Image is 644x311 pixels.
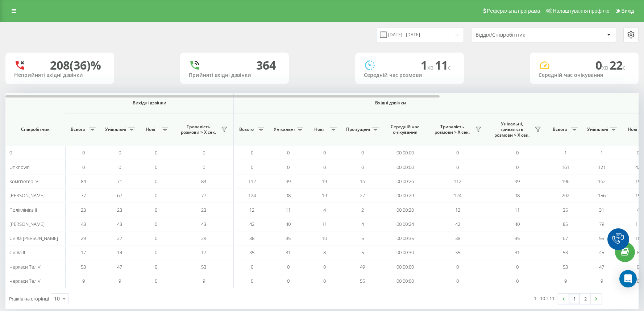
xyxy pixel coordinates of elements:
td: 00:00:00 [382,146,428,160]
span: 49 [360,264,365,270]
div: Середній час розмови [364,72,455,78]
span: Рядків на сторінці [9,295,49,302]
td: 00:00:20 [382,203,428,217]
span: Всього [551,127,569,132]
span: Пропущені [346,127,370,132]
span: 202 [562,192,569,199]
span: 43 [201,221,206,227]
span: Тривалість розмови > Х сек. [431,124,473,135]
span: [PERSON_NAME] [9,192,45,199]
span: 99 [286,178,291,184]
span: c [623,63,626,71]
td: 00:00:00 [382,274,428,288]
span: Вхідні дзвінки [253,100,528,106]
span: 0 [456,149,459,156]
span: 162 [598,178,606,184]
span: 0 [155,221,157,227]
span: c [448,63,451,71]
span: 67 [563,235,568,241]
span: 196 [562,178,569,184]
span: Налаштування профілю [553,8,609,14]
span: 0 [155,235,157,241]
span: 0 [516,164,519,170]
span: Унікальні [274,127,295,132]
span: 35 [286,235,291,241]
span: 85 [563,221,568,227]
span: 35 [563,207,568,213]
td: 00:00:29 [382,188,428,203]
span: 23 [81,207,86,213]
span: 77 [201,192,206,199]
div: Open Intercom Messenger [619,270,637,287]
span: 19 [322,192,327,199]
span: 45 [599,249,604,256]
span: Сміла [PERSON_NAME] [9,235,58,241]
span: 53 [563,249,568,256]
td: 00:00:30 [382,245,428,260]
a: 2 [580,294,591,304]
span: 161 [562,164,569,170]
td: 00:00:35 [382,231,428,245]
span: 23 [201,207,206,213]
span: 27 [117,235,122,241]
span: 124 [454,192,461,199]
div: 364 [256,58,276,72]
span: 11 [435,57,451,73]
span: 43 [81,221,86,227]
span: 0 [9,149,12,156]
span: 0 [323,149,326,156]
span: 4 [637,207,639,213]
span: 11 [322,221,327,227]
span: 112 [248,178,256,184]
span: 0 [287,149,290,156]
span: 42 [455,221,460,227]
span: 40 [286,221,291,227]
span: 0 [323,278,326,284]
span: 55 [360,278,365,284]
span: 31 [286,249,291,256]
span: 0 [637,278,639,284]
span: 4 [323,207,326,213]
td: 00:00:00 [382,260,428,274]
span: 0 [251,264,253,270]
span: 19 [635,192,640,199]
span: 1 [564,149,567,156]
span: 47 [117,264,122,270]
span: 38 [249,235,254,241]
span: 0 [155,192,157,199]
div: 208 (36)% [50,58,101,72]
span: 2 [361,207,364,213]
span: Вихідні дзвінки [77,100,222,106]
span: Унікальні [587,127,608,132]
span: Тривалість розмови > Х сек. [178,124,219,135]
span: 0 [155,207,157,213]
span: 1 [601,149,603,156]
span: 43 [117,221,122,227]
span: 0 [155,149,157,156]
span: 67 [117,192,122,199]
span: 0 [361,149,364,156]
div: Відділ/Співробітник [475,32,562,38]
span: Унікальні, тривалість розмови > Х сек. [491,121,532,138]
span: 11 [286,207,291,213]
span: 0 [251,278,253,284]
div: Прийняті вхідні дзвінки [189,72,280,78]
span: 38 [455,235,460,241]
span: Черкаси Тел V [9,264,41,270]
span: 11 [515,207,520,213]
span: Унікальні [105,127,126,132]
span: 23 [117,207,122,213]
span: 0 [516,264,519,270]
span: 0 [251,164,253,170]
span: 35 [455,249,460,256]
span: 53 [201,264,206,270]
div: Середній час очікування [539,72,630,78]
span: 9 [203,278,205,284]
span: Співробітник [12,127,59,132]
span: 19 [635,178,640,184]
span: 1 [421,57,435,73]
span: хв [427,63,435,71]
span: Нові [310,127,328,132]
span: хв [602,63,610,71]
span: 98 [286,192,291,199]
